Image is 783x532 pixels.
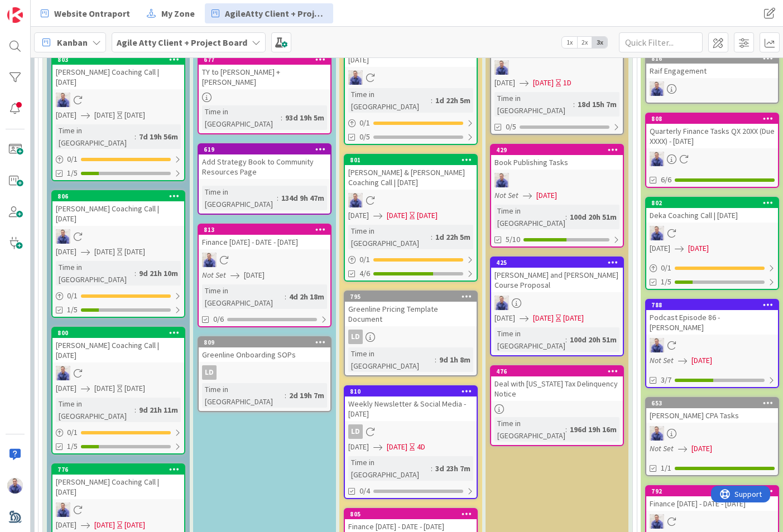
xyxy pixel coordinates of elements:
div: 810 [350,388,477,395]
div: Finance [DATE] - DATE - [DATE] [199,235,330,249]
span: 0 / 1 [661,262,671,274]
img: JG [348,193,363,207]
img: JG [650,514,664,529]
div: 93d 19h 5m [282,112,327,124]
div: Time in [GEOGRAPHIC_DATA] [494,417,565,442]
div: 7d 19h 56m [136,130,181,143]
a: 425[PERSON_NAME] and [PERSON_NAME] Course ProposalJG[DATE][DATE][DATE]Time in [GEOGRAPHIC_DATA]:1... [490,257,624,356]
div: LD [345,424,477,439]
div: Greenline Onboarding SOPs [199,347,330,362]
div: 810 [345,386,477,396]
div: 802 [651,199,778,207]
div: JG [646,81,778,96]
div: 425[PERSON_NAME] and [PERSON_NAME] Course Proposal [491,258,623,292]
span: 1/5 [67,304,78,316]
div: 809 [204,338,330,346]
img: JG [56,229,70,244]
div: Time in [GEOGRAPHIC_DATA] [202,284,285,309]
div: 9d 1h 8m [436,354,473,366]
div: Weekly Newsletter & Social Media - [DATE] [345,396,477,421]
div: 795 [350,293,477,301]
div: 776 [57,466,184,473]
div: Deal with [US_STATE] Tax Delinquency Notice [491,376,623,401]
div: Time in [GEOGRAPHIC_DATA] [202,383,285,408]
div: [PERSON_NAME] Coaching Call | [DATE] [52,65,184,89]
img: JG [650,81,664,96]
div: JG [199,253,330,267]
div: 677 [204,56,330,64]
div: 0/1 [52,425,184,439]
div: 808 [651,115,778,123]
div: 0/1 [646,261,778,275]
div: 653[PERSON_NAME] CPA Tasks [646,398,778,423]
div: 795Greenline Pricing Template Document [345,292,477,326]
span: : [285,291,286,303]
span: [DATE] [494,312,515,324]
div: 803 [52,55,184,65]
span: [DATE] [94,519,115,531]
span: 4/6 [359,268,370,279]
div: 2d 19h 7m [286,389,327,402]
img: Visit kanbanzone.com [7,7,23,23]
div: JG [646,226,778,240]
input: Quick Filter... [619,32,703,52]
span: 0 / 1 [67,290,78,302]
div: [DATE] [124,519,145,531]
div: Raif Engagement [646,64,778,78]
a: 813Finance [DATE] - DATE - [DATE]JGNot Set[DATE]Time in [GEOGRAPHIC_DATA]:4d 2h 18m0/6 [198,224,332,327]
img: avatar [7,509,23,525]
span: [DATE] [536,190,557,201]
b: Agile Atty Client + Project Board [117,37,247,48]
div: JG [52,502,184,517]
div: LD [345,330,477,344]
i: Not Set [202,270,226,280]
span: 1/5 [67,441,78,452]
a: Website Ontraport [34,3,137,23]
div: JG [52,93,184,107]
span: [DATE] [56,246,76,258]
a: 677TY to [PERSON_NAME] + [PERSON_NAME]Time in [GEOGRAPHIC_DATA]:93d 19h 5m [198,54,332,134]
div: 813 [199,225,330,235]
div: JG [345,193,477,207]
div: [DATE] [124,246,145,258]
span: : [277,192,278,204]
div: 805 [345,509,477,519]
img: JG [56,502,70,517]
div: JG [491,296,623,310]
span: : [281,112,282,124]
div: 1d 22h 5m [433,94,473,107]
span: 5/10 [506,234,520,245]
div: [DATE] [563,312,584,324]
div: 800 [52,328,184,338]
div: 653 [646,398,778,408]
div: [DATE] [124,109,145,121]
div: [DATE] [417,210,438,221]
span: 1/1 [661,462,671,474]
i: Not Set [650,355,674,365]
div: Time in [GEOGRAPHIC_DATA] [56,124,134,149]
span: 1/5 [661,276,671,288]
div: Book Publishing Tasks [491,155,623,170]
div: Greenline Pricing Template Document [345,302,477,326]
span: 1x [562,37,577,48]
div: Time in [GEOGRAPHIC_DATA] [348,456,431,481]
span: [DATE] [56,109,76,121]
span: : [565,333,567,346]
div: 476Deal with [US_STATE] Tax Delinquency Notice [491,366,623,401]
div: 808 [646,114,778,124]
div: 1D [563,77,571,89]
div: 100d 20h 51m [567,333,619,346]
span: Website Ontraport [54,7,130,20]
div: 429Book Publishing Tasks [491,145,623,170]
div: JG [646,338,778,352]
div: 801 [345,155,477,165]
span: 2x [577,37,592,48]
div: [PERSON_NAME] Coaching Call | [DATE] [52,201,184,226]
a: 619Add Strategy Book to Community Resources PageTime in [GEOGRAPHIC_DATA]:134d 9h 47m [198,143,332,215]
a: 802Deka Coaching Call | [DATE]JG[DATE][DATE]0/11/5 [645,197,779,290]
div: JG [52,229,184,244]
span: 0 / 1 [359,117,370,129]
div: 4D [417,441,425,453]
span: [DATE] [533,312,554,324]
span: Kanban [57,36,88,49]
